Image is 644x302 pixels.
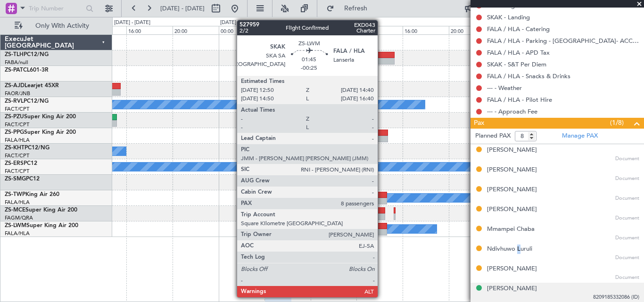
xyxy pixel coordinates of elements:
[114,19,150,27] div: [DATE] - [DATE]
[5,114,24,120] span: ZS-PZU
[5,192,25,197] span: ZS-TWP
[25,23,99,29] span: Only With Activity
[5,114,76,120] a: ZS-PZUSuper King Air 200
[5,223,78,229] a: ZS-LWMSuper King Air 200
[487,60,546,68] a: SKAK - S&T Per Diem
[5,214,33,221] a: FAGM/QRA
[5,161,24,166] span: ZS-ERS
[615,274,639,282] span: Document
[562,131,598,141] a: Manage PAX
[5,83,59,89] a: ZS-AJDLearjet 45XR
[5,130,24,135] span: ZS-PPG
[487,185,537,195] div: [PERSON_NAME]
[487,264,537,274] div: [PERSON_NAME]
[5,52,24,57] span: ZS-TLH
[5,98,49,104] a: ZS-RVLPC12/NG
[5,176,40,182] a: ZS-SMGPC12
[487,13,530,21] a: SKAK - Landing
[615,214,639,222] span: Document
[264,26,311,34] div: 04:00
[615,175,639,183] span: Document
[5,67,49,73] a: ZS-PATCL601-3R
[487,49,550,57] a: FALA / HLA - APD Tax
[5,67,23,73] span: ZS-PAT
[5,121,29,128] a: FACT/CPT
[5,152,29,159] a: FACT/CPT
[5,230,30,237] a: FALA/HLA
[173,26,219,34] div: 20:00
[487,146,537,155] div: [PERSON_NAME]
[5,83,25,89] span: ZS-AJD
[311,26,357,34] div: 08:00
[487,72,570,80] a: FALA / HLA - Snacks & Drinks
[5,207,25,213] span: ZS-MCE
[487,107,537,115] a: --- - Approach Fee
[5,145,50,151] a: ZS-KHTPC12/NG
[5,130,76,135] a: ZS-PPGSuper King Air 200
[343,160,372,174] div: A/C Booked
[615,195,639,203] span: Document
[336,5,376,12] span: Refresh
[126,26,173,34] div: 16:00
[487,165,537,175] div: [PERSON_NAME]
[487,284,537,294] div: [PERSON_NAME]
[615,155,639,163] span: Document
[615,234,639,242] span: Document
[5,90,30,97] a: FAOR/JNB
[5,199,30,206] a: FALA/HLA
[5,98,24,104] span: ZS-RVL
[5,52,49,57] a: ZS-TLHPC12/NG
[5,192,59,197] a: ZS-TWPKing Air 260
[5,59,28,66] a: FABA/null
[5,137,30,144] a: FALA/HLA
[475,131,511,141] label: Planned PAX
[5,223,26,229] span: ZS-LWM
[5,207,77,213] a: ZS-MCESuper King Air 200
[593,294,639,302] span: 8209185332086 (ID)
[279,222,318,236] div: A/C Unavailable
[5,168,29,175] a: FACT/CPT
[219,26,265,34] div: 00:00
[322,1,379,16] button: Refresh
[487,84,522,92] a: --- - Weather
[610,118,624,128] span: (1/8)
[487,245,532,254] div: Ndivhuwo Luruli
[474,118,484,129] span: Pax
[220,19,256,27] div: [DATE] - [DATE]
[487,37,639,45] a: FALA / HLA - Parking - [GEOGRAPHIC_DATA]- ACC # 1800
[449,26,495,34] div: 20:00
[160,4,205,13] span: [DATE] - [DATE]
[5,161,37,166] a: ZS-ERSPC12
[487,205,537,214] div: [PERSON_NAME]
[403,26,449,34] div: 16:00
[487,25,550,33] a: FALA / HLA - Catering
[284,98,323,112] div: A/C Unavailable
[487,225,535,234] div: Mmampei Chaba
[356,26,403,34] div: 12:00
[10,18,102,33] button: Only With Activity
[5,176,26,182] span: ZS-SMG
[615,254,639,262] span: Document
[5,145,25,151] span: ZS-KHT
[487,96,552,104] a: FALA / HLA - Pilot Hire
[5,106,29,113] a: FACT/CPT
[29,1,83,16] input: Trip Number
[323,191,353,205] div: A/C Booked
